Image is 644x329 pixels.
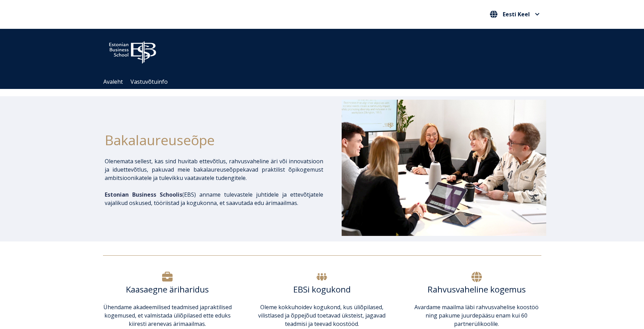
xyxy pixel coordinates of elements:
[257,284,387,295] h6: EBSi kogukond
[103,36,162,66] img: ebs_logo2016_white
[103,284,232,295] h6: Kaasaegne äriharidus
[105,191,184,198] span: (
[104,303,232,328] span: praktilised kogemused, et valmistada üliõpilased ette eduks kiiresti arenevas ärimaailmas.
[103,303,204,311] span: Ühendame akadeemilised teadmised ja
[412,284,541,295] h6: Rahvusvaheline kogemus
[412,303,541,328] p: Avardame maailma läbi rahvusvahelise koostöö ning pakume juurdepääsu enam kui 60 partnerülikoolile.
[105,157,323,182] p: Olenemata sellest, kas sind huvitab ettevõtlus, rahvusvaheline äri või innovatsioon ja iduettevõt...
[105,130,323,150] h1: Bakalaureuseõpe
[103,78,123,85] a: Avaleht
[105,190,323,207] p: EBS) anname tulevastele juhtidele ja ettevõtjatele vajalikud oskused, tööriistad ja kogukonna, et...
[105,191,182,198] span: Estonian Business Schoolis
[258,303,385,328] span: Oleme kokkuhoidev kogukond, kus üliõpilased, vilistlased ja õppejõud toetavad üksteist, jagavad t...
[130,78,168,85] a: Vastuvõtuinfo
[488,9,541,20] nav: Vali oma keel
[342,100,546,236] img: Bakalaureusetudengid
[100,75,552,89] div: Navigation Menu
[503,11,530,17] span: Eesti Keel
[488,9,541,20] button: Eesti Keel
